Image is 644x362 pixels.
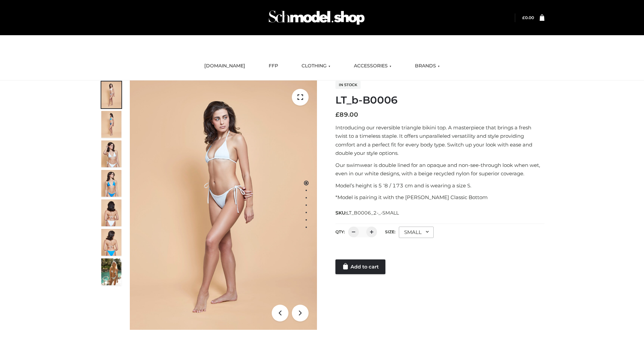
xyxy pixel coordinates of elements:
[130,80,317,330] img: ArielClassicBikiniTop_CloudNine_AzureSky_OW114ECO_1
[101,170,121,197] img: ArielClassicBikiniTop_CloudNine_AzureSky_OW114ECO_4-scaled.jpg
[297,59,335,73] a: CLOTHING
[199,59,250,73] a: [DOMAIN_NAME]
[264,59,283,73] a: FFP
[335,229,345,234] label: QTY:
[399,227,434,238] div: SMALL
[101,199,121,226] img: ArielClassicBikiniTop_CloudNine_AzureSky_OW114ECO_7-scaled.jpg
[101,229,121,256] img: ArielClassicBikiniTop_CloudNine_AzureSky_OW114ECO_8-scaled.jpg
[335,259,385,274] a: Add to cart
[335,161,544,178] p: Our swimwear is double lined for an opaque and non-see-through look when wet, even in our white d...
[349,59,396,73] a: ACCESSORIES
[385,229,395,234] label: Size:
[335,181,544,190] p: Model’s height is 5 ‘8 / 173 cm and is wearing a size S.
[346,210,399,216] span: LT_B0006_2-_-SMALL
[335,123,544,158] p: Introducing our reversible triangle bikini top. A masterpiece that brings a fresh twist to a time...
[335,81,361,89] span: In stock
[266,4,367,31] img: Schmodel Admin 964
[522,15,525,20] span: £
[410,59,445,73] a: BRANDS
[335,111,358,118] bdi: 89.00
[101,140,121,167] img: ArielClassicBikiniTop_CloudNine_AzureSky_OW114ECO_3-scaled.jpg
[101,258,121,285] img: Arieltop_CloudNine_AzureSky2.jpg
[101,111,121,138] img: ArielClassicBikiniTop_CloudNine_AzureSky_OW114ECO_2-scaled.jpg
[335,209,399,217] span: SKU:
[522,15,534,20] bdi: 0.00
[522,15,534,20] a: £0.00
[335,193,544,202] p: *Model is pairing it with the [PERSON_NAME] Classic Bottom
[335,94,544,106] h1: LT_b-B0006
[335,111,339,118] span: £
[101,81,121,108] img: ArielClassicBikiniTop_CloudNine_AzureSky_OW114ECO_1-scaled.jpg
